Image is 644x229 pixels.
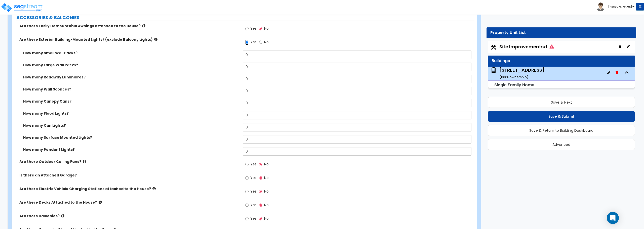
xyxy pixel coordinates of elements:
[264,26,269,31] span: No
[250,26,257,31] span: Yes
[259,216,262,221] input: No
[152,187,156,191] i: click for more info!
[490,67,497,73] img: building.svg
[259,175,262,181] input: No
[488,139,635,150] button: Advanced
[142,24,145,28] i: click for more info!
[264,202,269,207] span: No
[23,99,239,104] label: How many Canopy Cans?
[499,67,544,80] div: [STREET_ADDRESS]
[19,200,239,205] label: Are there Decks Attached to the House?
[250,202,257,207] span: Yes
[250,39,257,44] span: Yes
[490,30,632,36] div: Property Unit List
[23,51,239,56] label: How many Small Wall Packs?
[245,189,249,194] input: Yes
[154,37,157,41] i: click for more info!
[488,125,635,136] button: Save & Return to Building Dashboard
[490,44,497,51] img: Construction.png
[544,44,547,50] small: x1
[19,23,239,28] label: Are there Easily Demountable Awnings attached to the House?
[488,97,635,108] button: Save & Next
[19,159,239,164] label: Are there Outdoor Ceiling Fans?
[259,202,262,208] input: No
[608,5,632,9] b: [PERSON_NAME]
[83,160,86,163] i: click for more info!
[494,82,534,88] small: Single Family Home
[99,200,102,204] i: click for more info!
[245,202,249,208] input: Yes
[23,111,239,116] label: How many Flood Lights?
[607,212,619,224] div: Open Intercom Messenger
[259,189,262,194] input: No
[499,75,528,79] small: ( 100 % ownership)
[264,189,269,194] span: No
[23,123,239,128] label: How many Can Lights?
[245,175,249,181] input: Yes
[245,39,249,45] input: Yes
[23,87,239,92] label: How many Wall Sconces?
[19,213,239,218] label: Are there Balconies?
[264,175,269,180] span: No
[61,214,64,218] i: click for more info!
[245,26,249,31] input: Yes
[490,67,544,80] span: 1040 S Overhill Ave
[16,14,474,21] label: ACCESSORIES & BALCONIES
[259,39,262,45] input: No
[250,216,257,221] span: Yes
[264,162,269,167] span: No
[19,186,239,191] label: Are there Electric Vehicle Charging Stations attached to the House?
[264,39,269,44] span: No
[19,37,239,42] label: Are there Exterior Building-Mounted Lights? (exclude Balcony Lights)
[264,216,269,221] span: No
[259,26,262,31] input: No
[250,175,257,180] span: Yes
[23,63,239,68] label: How many Large Wall Packs?
[596,3,605,11] img: avatar.png
[492,58,631,64] div: Buildings
[1,3,44,13] img: logo_pro_r.png
[23,75,239,80] label: How many Roadway Luminaires?
[245,162,249,167] input: Yes
[488,111,635,122] button: Save & Submit
[250,162,257,167] span: Yes
[259,162,262,167] input: No
[23,147,239,152] label: How many Pendant Lights?
[19,173,239,178] label: Is there an Attached Garage?
[245,216,249,221] input: Yes
[250,189,257,194] span: Yes
[23,135,239,140] label: How many Surface Mounted Lights?
[499,43,554,50] span: Site Improvements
